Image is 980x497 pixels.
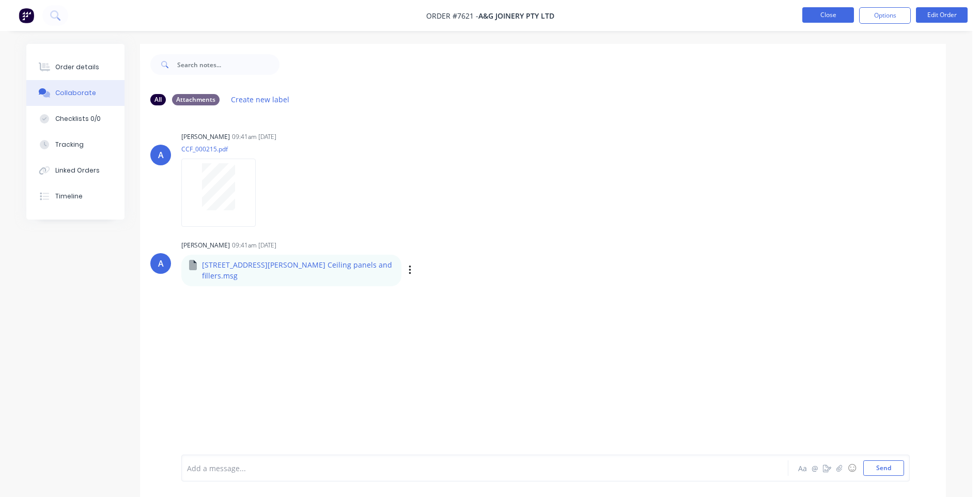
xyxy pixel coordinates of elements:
[863,460,904,476] button: Send
[796,462,808,474] button: Aa
[426,11,478,21] span: Order #7621 -
[916,7,968,23] button: Edit Order
[26,106,125,132] button: Checklists 0/0
[55,114,101,123] div: Checklists 0/0
[177,54,279,75] input: Search notes...
[55,63,99,72] div: Order details
[802,7,854,23] button: Close
[478,11,554,21] span: A&G Joinery Pty Ltd
[181,241,230,250] div: [PERSON_NAME]
[859,7,911,24] button: Options
[158,257,164,270] div: A
[808,462,821,474] button: @
[158,149,164,161] div: A
[55,192,83,201] div: Timeline
[150,94,166,105] div: All
[26,158,125,183] button: Linked Orders
[26,132,125,158] button: Tracking
[55,88,96,98] div: Collaborate
[226,92,295,106] button: Create new label
[19,8,34,23] img: Factory
[26,54,125,80] button: Order details
[172,94,220,105] div: Attachments
[232,132,276,142] div: 09:41am [DATE]
[232,241,276,250] div: 09:41am [DATE]
[846,462,858,474] button: ☺
[26,80,125,106] button: Collaborate
[55,140,84,149] div: Tracking
[181,145,266,153] p: CCF_000215.pdf
[202,260,394,281] p: [STREET_ADDRESS][PERSON_NAME] Ceiling panels and fillers.msg
[55,166,100,175] div: Linked Orders
[181,132,230,142] div: [PERSON_NAME]
[26,183,125,209] button: Timeline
